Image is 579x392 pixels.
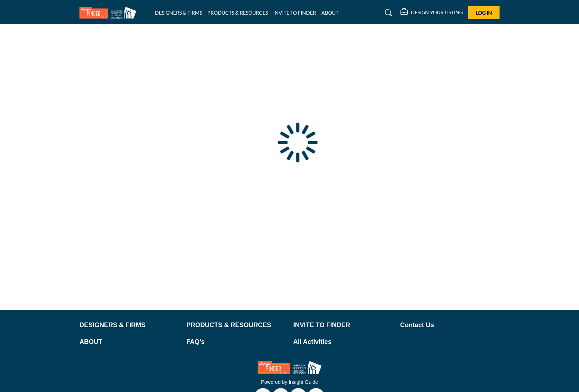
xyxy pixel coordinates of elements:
[186,320,286,330] a: PRODUCTS & RESOURCES
[321,10,338,16] a: ABOUT
[207,10,268,16] a: PRODUCTS & RESOURCES
[411,9,463,16] h5: DESIGN YOUR LISTING
[476,10,492,16] span: Log In
[186,337,286,347] a: FAQ's
[468,6,500,19] button: Log In
[400,320,500,330] a: Contact Us
[400,9,463,17] div: DESIGN YOUR LISTING
[293,320,393,330] a: INVITE TO FINDER
[378,7,397,19] a: Search
[79,320,179,330] a: DESIGNERS & FIRMS
[273,10,316,16] a: INVITE TO FINDER
[155,10,202,16] a: DESIGNERS & FIRMS
[293,337,393,347] a: All Activities
[79,337,179,347] a: ABOUT
[79,7,140,19] img: Site Logo
[261,379,318,385] a: Powered by Insight Guide
[258,361,322,374] img: No Site Logo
